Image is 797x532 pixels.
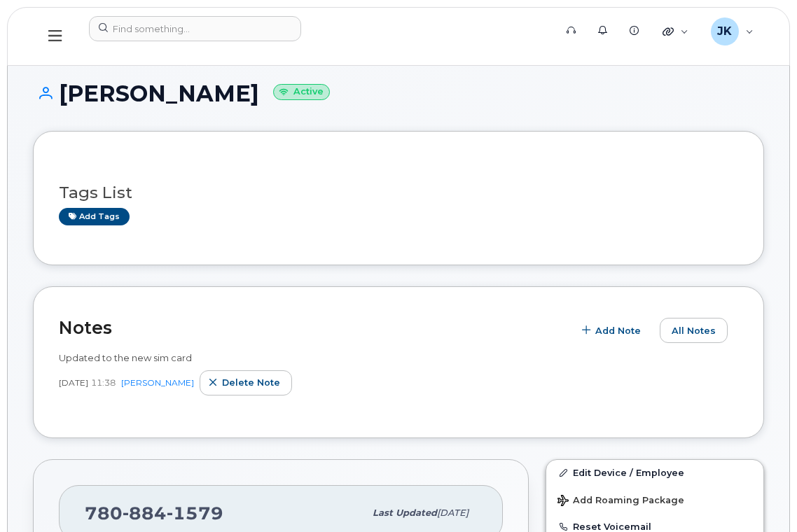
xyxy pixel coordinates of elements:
[59,352,192,363] span: Updated to the new sim card
[59,208,130,225] a: Add tags
[123,503,167,524] span: 884
[557,495,684,508] span: Add Roaming Package
[121,377,194,388] a: [PERSON_NAME]
[91,377,116,388] span: 11:38
[59,317,566,338] h2: Notes
[437,507,469,518] span: [DATE]
[33,81,764,106] h1: [PERSON_NAME]
[167,503,223,524] span: 1579
[59,377,88,388] span: [DATE]
[546,460,763,485] a: Edit Device / Employee
[672,324,716,337] span: All Notes
[59,184,738,202] h3: Tags List
[546,485,763,514] button: Add Roaming Package
[373,507,437,518] span: Last updated
[595,324,641,337] span: Add Note
[222,376,280,389] span: Delete note
[273,84,330,100] small: Active
[660,318,728,343] button: All Notes
[85,503,223,524] span: 780
[573,318,653,343] button: Add Note
[200,370,292,395] button: Delete note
